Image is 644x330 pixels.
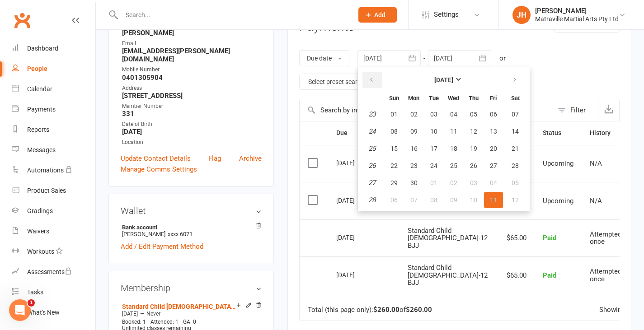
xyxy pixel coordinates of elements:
em: 25 [368,144,376,153]
span: 11 [490,196,497,204]
span: [DATE] [122,311,138,317]
strong: [PERSON_NAME] [122,29,262,37]
button: 01 [385,106,404,122]
button: 08 [424,192,443,208]
button: 06 [385,192,404,208]
span: 08 [390,128,398,135]
span: 03 [430,111,437,118]
span: Upcoming [543,197,573,205]
span: 02 [450,179,457,186]
span: 09 [410,128,418,135]
a: What's New [12,302,95,323]
button: 20 [484,140,503,157]
th: Status [535,121,582,144]
td: $65.00 [496,219,535,257]
span: 02 [410,111,418,118]
small: Monday [408,95,419,102]
div: Gradings [27,207,53,214]
div: [DATE] [336,268,378,282]
div: Email [122,39,262,48]
span: 12 [512,196,519,204]
button: 19 [464,140,483,157]
span: 14 [512,128,519,135]
span: Standard Child [DEMOGRAPHIC_DATA]-12 BJJ [408,264,488,287]
span: 06 [390,196,398,204]
button: Due date [299,50,349,66]
h3: Wallet [121,206,262,216]
strong: 331 [122,110,262,118]
span: 24 [430,162,437,169]
div: [PERSON_NAME] [535,7,619,15]
div: Member Number [122,102,262,111]
h3: Membership [121,283,262,293]
span: 30 [410,179,418,186]
button: Add [358,7,397,23]
a: Payments [12,99,95,120]
span: GA: 0 [183,319,196,325]
button: 07 [404,192,423,208]
div: [DATE] [336,230,378,244]
button: 04 [444,106,463,122]
a: Gradings [12,201,95,221]
div: or [499,53,506,64]
div: Assessments [27,268,72,275]
button: 12 [464,123,483,139]
button: 29 [385,175,404,191]
a: Manage Comms Settings [121,164,197,175]
a: Calendar [12,79,95,99]
strong: [STREET_ADDRESS] [122,92,262,100]
button: 04 [484,175,503,191]
div: Filter [570,105,586,116]
div: Location [122,138,262,147]
button: 02 [404,106,423,122]
div: Payments [27,106,56,113]
span: 05 [470,111,477,118]
button: 17 [424,140,443,157]
th: History [582,121,630,144]
div: Waivers [27,228,49,235]
strong: 0401305904 [122,74,262,82]
a: Standard Child [DEMOGRAPHIC_DATA]-12 BJJ [122,303,236,310]
input: Search... [119,9,347,21]
span: 23 [410,162,418,169]
button: 09 [444,192,463,208]
button: 03 [464,175,483,191]
span: 22 [390,162,398,169]
span: 01 [430,179,437,186]
span: 27 [490,162,497,169]
span: N/A [590,159,602,167]
button: 22 [385,158,404,174]
small: Wednesday [448,95,459,102]
div: Messages [27,146,56,153]
span: 29 [390,179,398,186]
div: Matraville Martial Arts Pty Ltd [535,15,619,23]
span: 04 [490,179,497,186]
span: 25 [450,162,457,169]
button: 11 [484,192,503,208]
span: 15 [390,145,398,152]
span: Attempted once [590,230,621,246]
span: 12 [470,128,477,135]
div: Date of Birth [122,120,262,129]
button: 10 [424,123,443,139]
a: Assessments [12,262,95,282]
a: Update Contact Details [121,153,191,164]
a: Reports [12,120,95,140]
span: 28 [512,162,519,169]
a: Clubworx [11,9,33,32]
em: 24 [368,127,376,135]
div: Automations [27,167,64,174]
button: 09 [404,123,423,139]
em: 28 [368,196,376,204]
strong: $260.00 [373,306,400,314]
div: What's New [27,309,60,316]
button: 14 [504,123,527,139]
button: 13 [484,123,503,139]
span: 26 [470,162,477,169]
a: Product Sales [12,181,95,201]
button: 02 [444,175,463,191]
div: Total (this page only): of [308,306,432,314]
div: Reports [27,126,49,133]
a: Tasks [12,282,95,302]
a: People [12,59,95,79]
